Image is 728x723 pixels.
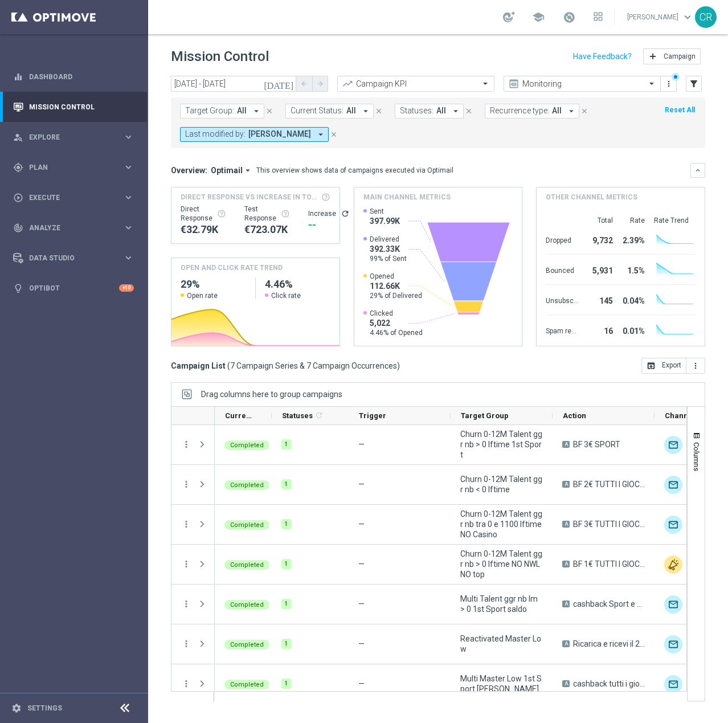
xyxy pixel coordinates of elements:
span: Completed [230,442,264,449]
span: Ricarica e ricevi il 20% fino a 200€ tutti i giochi [573,639,645,649]
multiple-options-button: Export to CSV [641,361,705,370]
span: Channel [665,411,695,420]
div: Total [583,216,613,225]
button: close [264,105,275,117]
input: Select date range [171,76,296,92]
img: Optimail [664,436,682,454]
i: keyboard_arrow_right [123,222,134,233]
colored-tag: Completed [224,439,269,450]
div: lightbulb Optibot +10 [13,284,134,293]
span: Completed [230,561,264,569]
i: close [375,107,383,115]
button: more_vert [181,599,191,609]
button: close [329,128,339,141]
div: 5,931 [583,260,613,279]
div: 1 [281,519,292,529]
colored-tag: Completed [224,599,269,610]
i: arrow_forward [316,80,324,88]
span: 397.99K [370,216,400,226]
button: Last modified by: [PERSON_NAME] arrow_drop_down [180,127,329,142]
span: — [358,679,365,688]
span: Target Group: [185,106,234,116]
i: more_vert [181,679,191,689]
button: refresh [341,209,350,218]
i: keyboard_arrow_down [694,166,702,174]
div: Analyze [13,223,123,233]
span: Target Group [461,411,509,420]
img: Optimail [664,635,682,653]
div: There are unsaved changes [672,73,680,81]
span: Completed [230,601,264,608]
span: keyboard_arrow_down [681,11,694,23]
i: keyboard_arrow_right [123,132,134,142]
div: Optibot [13,273,134,303]
span: — [358,559,365,569]
span: Columns [692,442,701,471]
button: Data Studio keyboard_arrow_right [13,254,134,263]
span: Click rate [271,291,301,300]
span: Statuses: [400,106,433,116]
button: close [579,105,590,117]
button: more_vert [663,77,674,91]
button: equalizer Dashboard [13,72,134,81]
a: [PERSON_NAME]keyboard_arrow_down [626,9,695,26]
span: 112.66K [370,281,422,291]
a: Optibot [29,273,119,303]
div: Explore [13,132,123,142]
button: filter_alt [686,76,702,92]
input: Have Feedback? [573,52,632,60]
button: add Campaign [643,48,701,64]
h1: Mission Control [171,48,269,65]
span: Action [563,411,586,420]
div: €723,073 [244,223,290,236]
span: All [346,106,356,116]
div: Optimail [664,675,682,693]
span: ( [227,361,230,371]
span: All [436,106,446,116]
span: BF 3€ TUTTI I GIOCHI [573,519,645,529]
button: open_in_browser Export [641,358,686,374]
span: Direct Response VS Increase In Total Deposit Amount [181,192,318,202]
colored-tag: Completed [224,519,269,530]
span: A [562,441,570,448]
div: Other [664,555,682,574]
div: Data Studio [13,253,123,263]
button: more_vert [181,639,191,649]
span: school [532,11,545,23]
i: keyboard_arrow_right [123,192,134,203]
colored-tag: Completed [224,559,269,570]
img: Optimail [664,476,682,494]
img: Optimail [664,516,682,534]
button: gps_fixed Plan keyboard_arrow_right [13,163,134,172]
span: Current Status: [291,106,343,116]
span: Last modified by: [185,129,246,139]
div: -- [308,218,350,232]
span: Analyze [29,224,123,231]
span: 4.46% of Opened [370,328,423,337]
button: keyboard_arrow_down [690,163,705,178]
span: Churn 0-12M Talent ggr nb > 0 lftime 1st Sport [460,429,543,460]
span: All [552,106,562,116]
div: Dashboard [13,62,134,92]
h3: Overview: [171,165,207,175]
colored-tag: Completed [224,479,269,490]
div: Rate [617,216,645,225]
a: Dashboard [29,62,134,92]
a: Mission Control [29,92,134,122]
i: gps_fixed [13,162,23,173]
button: Mission Control [13,103,134,112]
div: 1 [281,599,292,609]
span: 392.33K [370,244,407,254]
span: BF 3€ SPORT [573,439,620,450]
span: BF 2€ TUTTI I GIOCHI [573,479,645,489]
i: more_vert [181,439,191,450]
i: filter_alt [689,79,699,89]
span: Clicked [370,309,423,318]
i: arrow_drop_down [451,106,461,116]
span: Data Studio [29,255,123,262]
span: Completed [230,641,264,648]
